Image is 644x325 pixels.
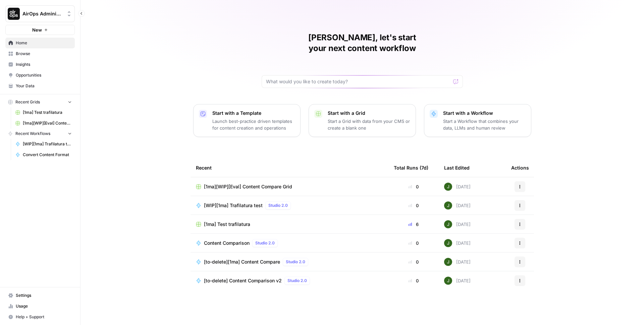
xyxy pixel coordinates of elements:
img: 5v0yozua856dyxnw4lpcp45mgmzh [444,183,452,191]
a: Content ComparisonStudio 2.0 [196,239,383,247]
span: Your Data [16,83,72,89]
span: Studio 2.0 [268,202,288,208]
span: Settings [16,292,72,298]
span: [1ma] Test trafilatura [204,221,250,228]
button: Start with a GridStart a Grid with data from your CMS or create a blank one [309,104,416,137]
input: What would you like to create today? [266,78,450,85]
span: AirOps Administrative [22,10,63,17]
span: Studio 2.0 [287,278,307,284]
a: [1ma][WIP][Eval] Content Compare Grid [196,183,383,190]
a: [WIP][1ma] Trafilatura test [12,139,75,149]
a: Insights [5,59,75,70]
a: Settings [5,290,75,301]
p: Start with a Grid [328,110,410,117]
div: Recent [196,158,383,177]
span: Studio 2.0 [255,240,275,246]
div: 6 [394,221,433,228]
div: Last Edited [444,158,470,177]
span: Help + Support [16,314,72,320]
div: [DATE] [444,239,471,247]
div: [DATE] [444,258,471,266]
a: Home [5,38,75,48]
p: Start a Workflow that combines your data, LLMs and human review [443,118,526,131]
span: Content Comparison [204,240,250,246]
div: Total Runs (7d) [394,158,428,177]
div: 0 [394,202,433,209]
div: 0 [394,183,433,190]
span: New [32,27,42,33]
span: [WIP][1ma] Trafilatura test [23,141,72,147]
span: [to-delete][1ma] Content Compare [204,259,280,265]
a: [to-delete][1ma] Content CompareStudio 2.0 [196,258,383,266]
h1: [PERSON_NAME], let's start your next content workflow [262,32,463,54]
img: 5v0yozua856dyxnw4lpcp45mgmzh [444,258,452,266]
button: Start with a WorkflowStart a Workflow that combines your data, LLMs and human review [424,104,531,137]
a: [WIP][1ma] Trafilatura testStudio 2.0 [196,201,383,210]
button: Recent Workflows [5,129,75,139]
div: [DATE] [444,277,471,285]
a: [1ma] Test trafilatura [12,107,75,118]
span: Usage [16,303,72,309]
div: [DATE] [444,201,471,210]
div: 0 [394,259,433,265]
div: [DATE] [444,220,471,228]
a: Convert Content Format [12,149,75,160]
button: Workspace: AirOps Administrative [5,5,75,22]
p: Start with a Template [212,110,295,117]
span: Opportunities [16,72,72,78]
span: Insights [16,61,72,67]
span: [1ma][WIP][Eval] Content Compare Grid [204,183,292,190]
span: [WIP][1ma] Trafilatura test [204,202,263,209]
img: AirOps Administrative Logo [8,8,20,20]
img: 5v0yozua856dyxnw4lpcp45mgmzh [444,201,452,210]
a: Usage [5,301,75,312]
span: Convert Content Format [23,152,72,158]
p: Start a Grid with data from your CMS or create a blank one [328,118,410,131]
span: [1ma] Test trafilatura [23,109,72,115]
button: Recent Grids [5,97,75,107]
a: [to-delete] Content Comparison v2Studio 2.0 [196,277,383,285]
div: Actions [511,158,529,177]
span: Browse [16,51,72,57]
span: Recent Grids [15,99,40,105]
span: [1ma][WIP][Eval] Content Compare Grid [23,120,72,126]
button: Help + Support [5,312,75,322]
a: Opportunities [5,70,75,81]
div: 0 [394,277,433,284]
a: Browse [5,48,75,59]
span: [to-delete] Content Comparison v2 [204,277,282,284]
span: Home [16,40,72,46]
img: 5v0yozua856dyxnw4lpcp45mgmzh [444,220,452,228]
span: Studio 2.0 [286,259,305,265]
button: Start with a TemplateLaunch best-practice driven templates for content creation and operations [193,104,301,137]
p: Start with a Workflow [443,110,526,117]
a: [1ma][WIP][Eval] Content Compare Grid [12,118,75,129]
img: 5v0yozua856dyxnw4lpcp45mgmzh [444,277,452,285]
button: New [5,25,75,35]
span: Recent Workflows [15,131,50,137]
a: Your Data [5,81,75,91]
div: [DATE] [444,183,471,191]
img: 5v0yozua856dyxnw4lpcp45mgmzh [444,239,452,247]
p: Launch best-practice driven templates for content creation and operations [212,118,295,131]
a: [1ma] Test trafilatura [196,221,383,228]
div: 0 [394,240,433,246]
